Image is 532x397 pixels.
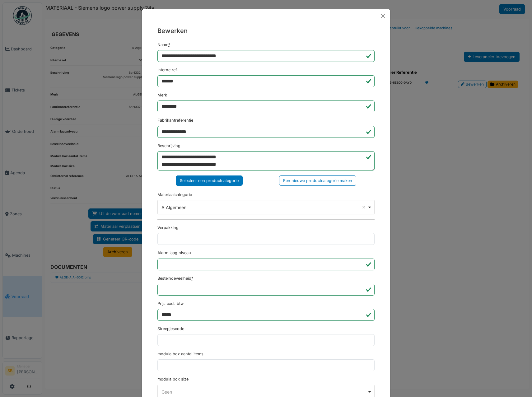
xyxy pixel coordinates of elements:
label: Beschrijving [157,143,180,149]
label: modula box aantal items [157,351,203,357]
label: Bestelhoeveelheid [157,275,193,281]
label: Prijs excl. btw [157,301,184,306]
label: Verpakking [157,225,179,231]
button: Close [379,12,388,21]
h5: Bewerken [157,26,375,35]
div: Geen [161,389,367,395]
label: Fabrikantreferentie [157,117,193,123]
label: modula box size [157,376,189,382]
abbr: Verplicht [191,276,193,281]
div: A Algemeen [161,204,367,211]
label: Naam [157,42,170,48]
label: Interne ref. [157,67,178,73]
button: Remove item: '744' [361,204,367,210]
label: Merk [157,92,167,98]
div: Een nieuwe productcategorie maken [279,175,356,186]
label: Materiaalcategorie [157,192,192,198]
label: Streepjescode [157,326,184,332]
div: Selecteer een productcategorie [176,175,243,186]
abbr: Verplicht [168,42,170,47]
label: Alarm laag niveau [157,250,191,256]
